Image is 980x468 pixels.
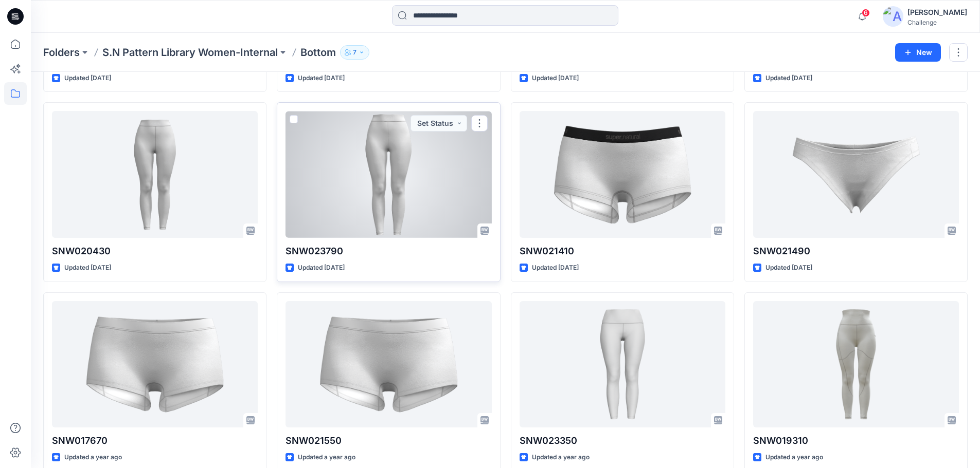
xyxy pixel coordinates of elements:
[102,45,278,60] a: S.N Pattern Library Women-Internal
[765,263,812,273] p: Updated [DATE]
[520,244,725,258] p: SNW021410
[520,434,725,448] p: SNW023350
[52,111,258,238] a: SNW020430
[64,263,111,273] p: Updated [DATE]
[862,9,870,17] span: 6
[64,452,122,463] p: Updated a year ago
[43,45,80,60] a: Folders
[286,111,491,238] a: SNW023790
[907,18,967,26] div: Challenge
[286,244,491,258] p: SNW023790
[64,73,111,84] p: Updated [DATE]
[532,73,579,84] p: Updated [DATE]
[753,301,959,428] a: SNW019310
[895,43,941,62] button: New
[340,45,369,60] button: 7
[907,6,967,18] div: [PERSON_NAME]
[300,45,336,60] p: Bottom
[298,263,345,273] p: Updated [DATE]
[532,452,590,463] p: Updated a year ago
[353,47,357,58] p: 7
[520,111,725,238] a: SNW021410
[883,6,903,27] img: avatar
[753,244,959,258] p: SNW021490
[532,263,579,273] p: Updated [DATE]
[52,244,258,258] p: SNW020430
[298,73,345,84] p: Updated [DATE]
[286,301,491,428] a: SNW021550
[286,434,491,448] p: SNW021550
[520,301,725,428] a: SNW023350
[753,434,959,448] p: SNW019310
[753,111,959,238] a: SNW021490
[298,452,355,463] p: Updated a year ago
[52,301,258,428] a: SNW017670
[52,434,258,448] p: SNW017670
[765,452,823,463] p: Updated a year ago
[765,73,812,84] p: Updated [DATE]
